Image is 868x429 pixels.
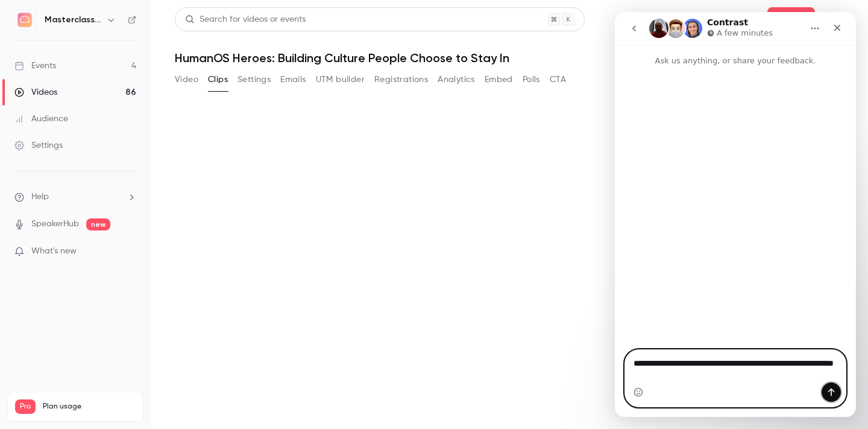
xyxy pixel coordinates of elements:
div: Events [14,60,56,72]
button: Clips [208,70,228,89]
div: Settings [14,139,63,151]
button: Video [175,70,198,89]
span: Help [31,191,49,203]
button: Share [767,7,815,31]
li: help-dropdown-opener [14,191,136,203]
a: SpeakerHub [31,218,79,230]
img: Masterclass Channel [15,10,34,30]
button: Top Bar Actions [825,10,844,29]
span: new [86,218,110,230]
button: Embed [485,70,513,89]
button: CTA [550,70,566,89]
iframe: Intercom live chat [615,12,856,417]
button: Settings [237,70,271,89]
span: Pro [15,399,36,414]
span: What's new [31,245,77,258]
div: Videos [14,86,57,98]
div: Search for videos or events [185,13,306,26]
button: Registrations [374,70,428,89]
button: Emails [280,70,306,89]
div: Audience [14,113,68,125]
h6: Masterclass Channel [45,14,101,26]
span: Plan usage [43,402,136,412]
button: Polls [523,70,540,89]
button: UTM builder [316,70,365,89]
h1: HumanOS Heroes: Building Culture People Choose to Stay In [175,51,844,65]
button: Analytics [438,70,475,89]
